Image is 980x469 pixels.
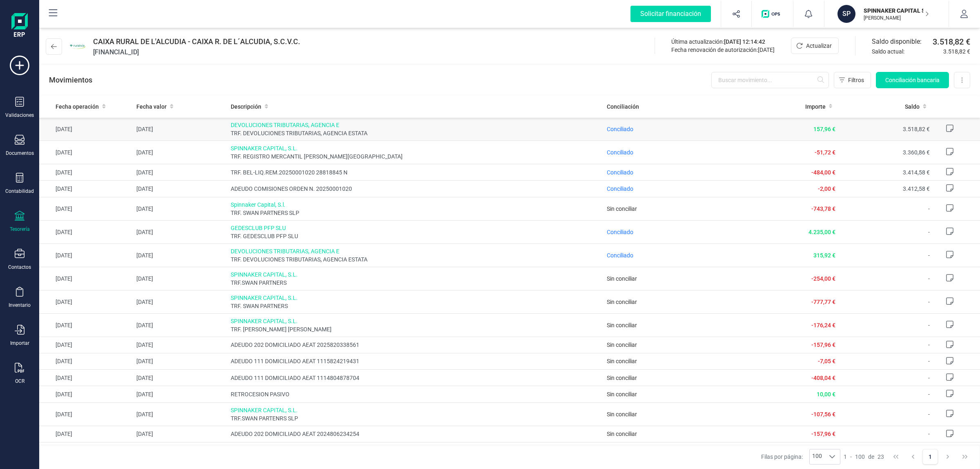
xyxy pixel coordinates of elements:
input: Buscar movimiento... [711,72,829,88]
td: [DATE] [133,313,227,337]
span: Sin conciliar [607,411,637,418]
span: ADEUDO COMISIONES ORDEN N. 20250001020 [231,185,601,193]
span: -157,96 € [811,431,835,437]
span: 23 [878,453,884,461]
span: Fecha operación [56,103,99,111]
span: Conciliación bancaria [885,76,940,84]
span: SPINNAKER CAPITAL, S.L. [231,294,601,302]
span: 157,96 € [813,126,835,132]
td: - [839,386,933,402]
span: -777,77 € [811,299,835,305]
td: [DATE] [133,290,227,313]
span: Sin conciliar [607,299,637,305]
td: - [839,370,933,386]
div: Contactos [8,264,31,270]
span: TRF. REGISTRO MERCANTIL [PERSON_NAME][GEOGRAPHIC_DATA] [231,152,601,161]
span: GEDESCLUB PFP SLU [231,224,601,232]
td: [DATE] [133,181,227,197]
button: SPSPINNAKER CAPITAL SL[PERSON_NAME] [834,1,939,27]
span: Importe [805,103,826,111]
span: TRF.SWAN PARTNERS [231,279,601,287]
span: RETROCESION PASIVO [231,390,601,398]
p: [PERSON_NAME] [864,15,929,21]
span: [FINANCIAL_ID] [93,47,300,57]
div: Validaciones [5,112,34,118]
td: [DATE] [133,353,227,369]
td: [DATE] [39,353,133,369]
td: [DATE] [39,243,133,267]
td: - [839,353,933,369]
span: 100 [810,449,824,464]
td: [DATE] [39,141,133,164]
td: [DATE] [133,442,227,465]
span: Sin conciliar [607,431,637,437]
span: TRF. BEL-LIQ.REM.20250001020 28818845 N [231,168,601,176]
button: Solicitar financiación [621,1,721,27]
td: [DATE] [39,181,133,197]
span: ADEUDO 111 DOMICILIADO AEAT 1114804878704 [231,374,601,382]
td: 3.360,86 € [839,141,933,164]
td: - [839,426,933,442]
td: [DATE] [39,267,133,290]
span: Filtros [848,76,864,84]
td: - [839,290,933,313]
span: Sin conciliar [607,205,637,212]
button: Actualizar [791,38,839,54]
span: Spinnaker Capital, S.l. [231,201,601,209]
span: -743,78 € [811,205,835,212]
span: -254,00 € [811,275,835,282]
td: [DATE] [133,197,227,220]
td: - [839,243,933,267]
td: [DATE] [39,220,133,243]
td: [DATE] [133,426,227,442]
td: [DATE] [39,370,133,386]
button: First Page [888,449,904,465]
div: Fecha renovación de autorización: [671,46,775,54]
td: [DATE] [133,243,227,267]
span: Descripción [231,103,261,111]
div: Última actualización: [671,38,775,46]
span: TRF. GEDESCLUB PFP SLU [231,232,601,240]
td: [DATE] [39,197,133,220]
span: Actualizar [806,42,832,50]
span: Conciliado [607,185,633,192]
td: [DATE] [133,141,227,164]
span: CAIXA RURAL DE L'ALCUDIA - CAIXA R. DE L´ALCUDIA, S.C.V.C. [93,36,300,47]
span: Sin conciliar [607,375,637,381]
span: SPINNAKER CAPITAL, S.L. [231,144,601,152]
td: [DATE] [39,118,133,141]
span: Conciliado [607,252,633,259]
span: Sin conciliar [607,391,637,398]
td: [DATE] [133,337,227,353]
div: Filas por página: [761,449,840,465]
td: [DATE] [133,386,227,402]
span: ADEUDO 111 DOMICILIADO AEAT 1115824219431 [231,357,601,365]
td: [DATE] [133,402,227,426]
button: Page 1 [922,449,938,465]
div: Inventario [9,302,31,308]
td: - [839,442,933,465]
td: [DATE] [133,220,227,243]
span: Conciliado [607,149,633,156]
span: -484,00 € [811,169,835,176]
span: Conciliación [607,103,639,111]
td: [DATE] [133,164,227,181]
button: Next Page [940,449,955,465]
td: 3.414,58 € [839,164,933,181]
td: [DATE] [39,337,133,353]
span: 3.518,82 € [943,47,970,56]
td: [DATE] [39,442,133,465]
td: - [839,267,933,290]
span: 1 [844,453,847,461]
span: Conciliado [607,229,633,235]
td: [DATE] [39,402,133,426]
td: [DATE] [133,118,227,141]
td: [DATE] [39,290,133,313]
td: [DATE] [39,164,133,181]
span: -157,96 € [811,342,835,348]
td: - [839,313,933,337]
td: [DATE] [39,426,133,442]
span: TRF. SWAN PARTNERS SLP [231,209,601,217]
div: Solicitar financiación [630,6,711,22]
span: Saldo disponible: [872,37,929,47]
